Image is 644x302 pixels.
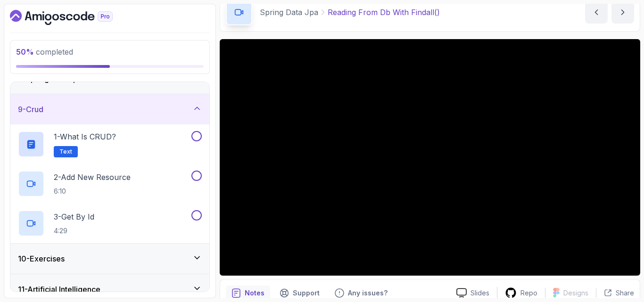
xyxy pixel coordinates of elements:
[585,1,608,24] button: previous content
[329,286,393,301] button: Feedback button
[10,244,209,274] button: 10-Exercises
[616,288,634,298] p: Share
[328,7,440,18] p: Reading From Db With Findall()
[260,7,318,18] p: Spring Data Jpa
[18,284,100,295] h3: 11 - Artificial Intelligence
[18,171,202,197] button: 2-Add New Resource6:10
[54,171,131,183] p: 2 - Add New Resource
[596,288,634,298] button: Share
[220,39,640,276] iframe: 3 - Reading From DB with findAll()
[54,131,116,142] p: 1 - What is CRUD?
[54,211,94,222] p: 3 - Get By Id
[449,288,497,298] a: Slides
[18,253,65,264] h3: 10 - Exercises
[10,10,134,25] a: Dashboard
[348,288,388,298] p: Any issues?
[18,104,43,115] h3: 9 - Crud
[10,94,209,124] button: 9-Crud
[520,288,537,298] p: Repo
[16,47,34,57] span: 50 %
[293,288,320,298] p: Support
[54,226,94,236] p: 4:29
[563,288,588,298] p: Designs
[16,47,73,57] span: completed
[226,286,270,301] button: notes button
[18,210,202,237] button: 3-Get By Id4:29
[471,288,489,298] p: Slides
[54,187,131,196] p: 6:10
[497,287,545,299] a: Repo
[611,1,634,24] button: next content
[59,148,72,155] span: Text
[245,288,264,298] p: Notes
[18,131,202,157] button: 1-What is CRUD?Text
[274,286,325,301] button: Support button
